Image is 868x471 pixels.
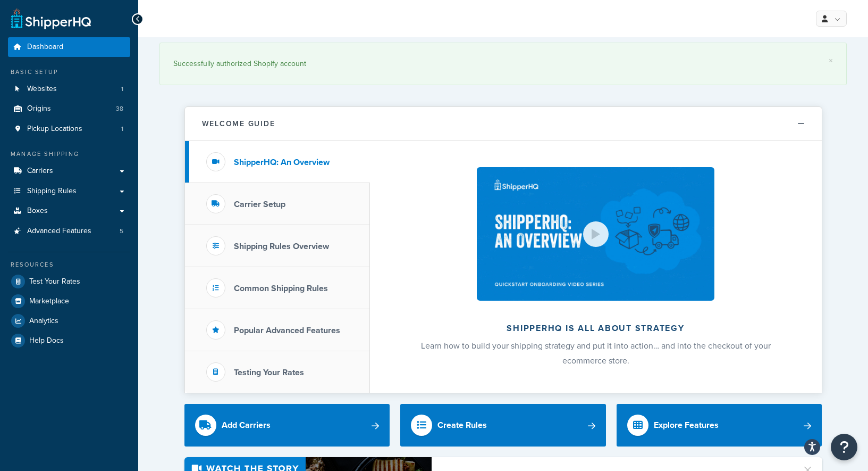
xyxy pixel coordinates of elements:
button: Open Resource Center [831,434,857,460]
li: Pickup Locations [8,119,130,139]
span: Help Docs [29,336,64,345]
a: Explore Features [617,404,822,447]
li: Origins [8,99,130,119]
a: Dashboard [8,37,130,57]
div: Basic Setup [8,68,130,77]
a: Test Your Rates [8,272,130,291]
span: Marketplace [29,297,69,306]
span: Carriers [27,167,53,176]
h3: Popular Advanced Features [234,326,340,335]
h3: Shipping Rules Overview [234,242,329,251]
h2: Welcome Guide [202,120,275,128]
span: Learn how to build your shipping strategy and put it into action… and into the checkout of your e... [421,340,771,367]
li: Advanced Features [8,221,130,241]
div: Resources [8,260,130,269]
span: Boxes [27,206,48,216]
span: Websites [27,85,57,94]
a: Origins38 [8,99,130,119]
h3: ShipperHQ: An Overview [234,158,330,167]
div: Add Carriers [222,418,271,433]
h3: Common Shipping Rules [234,284,328,293]
span: 1 [121,85,123,94]
a: Boxes [8,201,130,221]
a: Create Rules [400,404,606,447]
a: Websites1 [8,79,130,99]
span: Shipping Rules [27,187,77,196]
a: Add Carriers [184,404,390,447]
div: Create Rules [437,418,487,433]
span: Pickup Locations [27,125,82,134]
span: Dashboard [27,43,63,52]
img: ShipperHQ is all about strategy [477,167,714,301]
span: Analytics [29,317,58,326]
a: Pickup Locations1 [8,119,130,139]
a: Marketplace [8,292,130,311]
a: Analytics [8,311,130,330]
div: Manage Shipping [8,150,130,159]
a: Help Docs [8,331,130,350]
a: Carriers [8,161,130,181]
span: 5 [120,227,123,236]
div: Successfully authorized Shopify account [173,56,833,71]
h2: ShipperHQ is all about strategy [398,324,794,333]
li: Websites [8,79,130,99]
button: Welcome Guide [185,107,822,141]
h3: Testing Your Rates [234,368,304,377]
span: Test Your Rates [29,277,80,286]
a: Advanced Features5 [8,221,130,241]
span: 38 [116,104,123,113]
div: Explore Features [654,418,719,433]
a: × [829,56,833,65]
h3: Carrier Setup [234,200,285,209]
span: 1 [121,125,123,134]
span: Origins [27,104,51,113]
a: Shipping Rules [8,181,130,201]
span: Advanced Features [27,227,91,236]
